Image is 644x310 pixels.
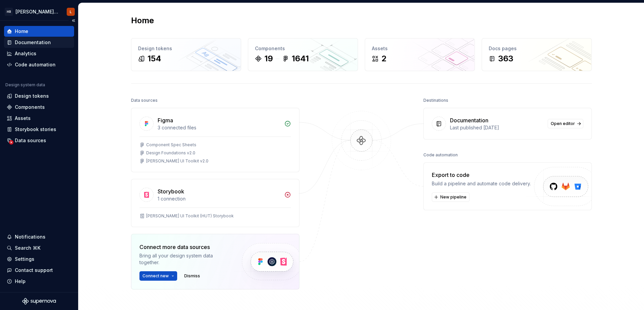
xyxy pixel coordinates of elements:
button: Search ⌘K [4,243,74,253]
div: Notifications [15,234,45,240]
div: Data sources [15,137,46,144]
div: Storybook stories [15,126,56,133]
div: Last published [DATE] [450,124,544,131]
div: HR [5,8,13,16]
div: Code automation [423,150,458,160]
button: Connect new [139,271,177,281]
button: HR[PERSON_NAME] UI Toolkit (HUT)L [1,4,77,19]
a: Open editor [548,119,583,128]
div: Connect more data sources [139,243,230,251]
a: Design tokens154 [131,38,241,71]
a: Storybook1 connection[PERSON_NAME] UI Toolkit (HUT) Storybook [131,179,299,227]
div: 19 [264,53,273,64]
span: Connect new [142,273,169,279]
button: Dismiss [181,271,203,281]
a: Docs pages363 [482,38,592,71]
button: New pipeline [432,192,470,202]
div: L [70,9,72,14]
div: Design system data [5,82,45,88]
span: Open editor [551,121,575,126]
div: [PERSON_NAME] UI Toolkit (HUT) Storybook [146,213,234,219]
div: [PERSON_NAME] UI Toolkit (HUT) [15,8,59,15]
div: Bring all your design system data together. [139,252,230,266]
a: Settings [4,254,74,265]
div: Data sources [131,96,158,105]
div: 1641 [292,53,309,64]
div: Assets [15,115,31,122]
a: Components [4,102,74,113]
div: Documentation [450,116,488,124]
div: Component Spec Sheets [146,142,196,148]
a: Analytics [4,48,74,59]
svg: Supernova Logo [22,298,56,305]
div: Contact support [15,267,53,274]
div: Design Foundations v2.0 [146,150,195,156]
div: Storybook [158,187,184,195]
div: Components [255,45,351,52]
a: Design tokens [4,91,74,101]
div: Assets [372,45,468,52]
div: 1 connection [158,195,280,202]
div: Design tokens [138,45,234,52]
div: 154 [148,53,161,64]
div: Components [15,104,45,111]
button: Contact support [4,265,74,276]
a: Code automation [4,59,74,70]
button: Help [4,276,74,287]
div: Home [15,28,28,35]
button: Notifications [4,231,74,242]
div: Search ⌘K [15,245,40,251]
div: Destinations [423,96,448,105]
a: Home [4,26,74,37]
div: Documentation [15,39,51,46]
a: Documentation [4,37,74,48]
a: Data sources [4,135,74,146]
a: Assets [4,113,74,124]
div: 363 [498,53,513,64]
div: Code automation [15,61,56,68]
div: 3 connected files [158,124,280,131]
div: Design tokens [15,93,49,99]
a: Storybook stories [4,124,74,135]
a: Figma3 connected filesComponent Spec SheetsDesign Foundations v2.0[PERSON_NAME] UI Toolkit v2.0 [131,108,299,172]
div: Settings [15,256,34,262]
a: Components191641 [248,38,358,71]
div: Docs pages [489,45,585,52]
div: Build a pipeline and automate code delivery. [432,180,531,187]
span: Dismiss [184,273,200,279]
div: [PERSON_NAME] UI Toolkit v2.0 [146,158,208,164]
div: 2 [381,53,386,64]
div: Analytics [15,50,36,57]
span: New pipeline [440,194,466,200]
button: Collapse sidebar [69,16,78,25]
h2: Home [131,15,154,26]
div: Figma [158,116,173,124]
div: Export to code [432,171,531,179]
a: Assets2 [365,38,475,71]
div: Help [15,278,26,285]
